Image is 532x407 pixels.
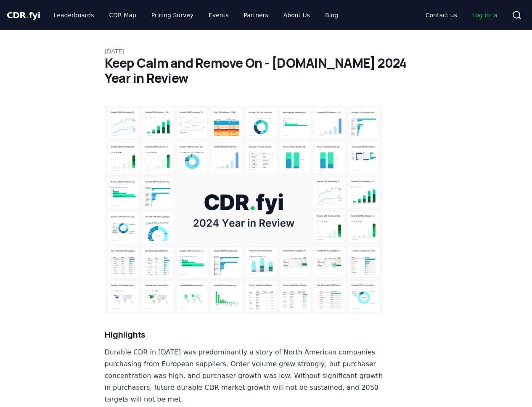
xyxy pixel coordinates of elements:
[105,55,428,86] h1: Keep Calm and Remove On - [DOMAIN_NAME] 2024 Year in Review
[419,8,505,23] nav: Main
[105,47,428,55] p: [DATE]
[26,10,29,20] span: .
[145,8,200,23] a: Pricing Survey
[466,8,505,23] a: Log in
[7,9,40,21] a: CDR.fyi
[419,8,464,23] a: Contact us
[7,10,40,20] span: CDR fyi
[318,8,345,23] a: Blog
[472,11,498,19] span: Log in
[202,8,235,23] a: Events
[105,328,383,341] h3: Highlights
[105,106,383,314] img: blog post image
[103,8,143,23] a: CDR Map
[47,8,345,23] nav: Main
[277,8,317,23] a: About Us
[47,8,101,23] a: Leaderboards
[237,8,275,23] a: Partners
[105,346,383,405] p: Durable CDR in [DATE] was predominantly a story of North American companies purchasing from Europ...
